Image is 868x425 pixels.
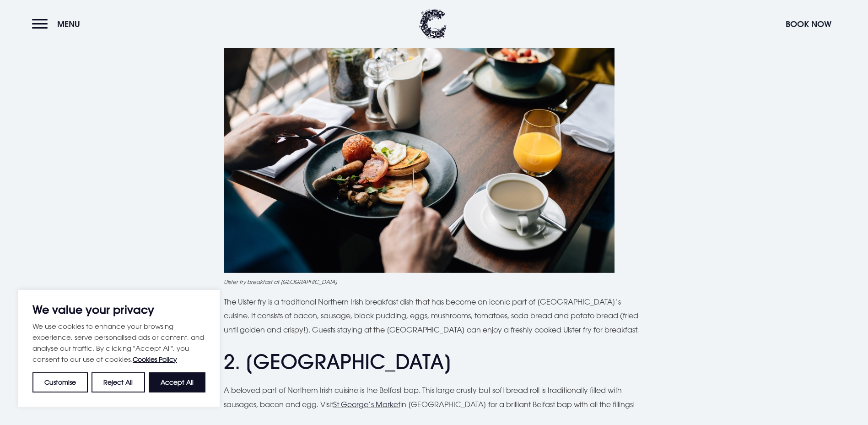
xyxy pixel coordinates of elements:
button: Menu [32,14,85,34]
button: Book Now [781,14,836,34]
div: We value your privacy [18,290,220,407]
img: Clandeboye Lodge [419,9,447,39]
span: Menu [57,19,80,29]
button: Customise [32,372,88,392]
p: The Ulster fry is a traditional Northern Irish breakfast dish that has become an iconic part of [... [224,295,645,337]
img: Traditional Northern Irish breakfast [224,12,615,273]
a: Cookies Policy [133,355,177,363]
p: We value your privacy [32,304,205,315]
figcaption: Ulster fry breakfast at [GEOGRAPHIC_DATA] [224,278,645,286]
button: Accept All [149,372,205,392]
p: A beloved part of Northern Irish cuisine is the Belfast bap. This large crusty but soft bread rol... [224,383,645,411]
h2: 2. [GEOGRAPHIC_DATA] [224,350,645,374]
a: St George’s Market [333,400,400,409]
p: We use cookies to enhance your browsing experience, serve personalised ads or content, and analys... [32,321,205,365]
button: Reject All [92,372,145,392]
